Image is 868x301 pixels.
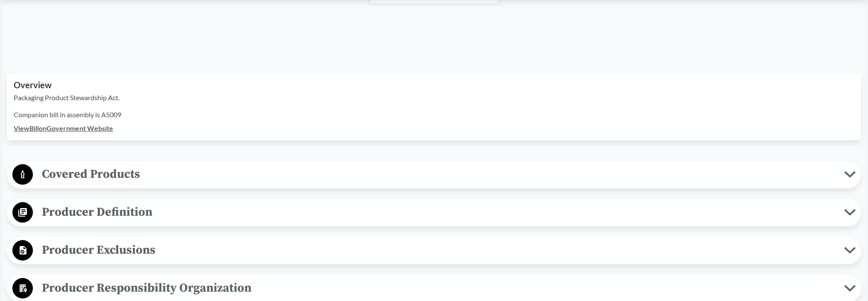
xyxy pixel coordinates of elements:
h2: Overview [14,80,854,90]
span: Producer Exclusions [33,240,844,260]
span: Covered Products [33,165,844,184]
a: ViewBillonGovernment Website [14,124,113,132]
p: Companion bill in assembly is A5009 [14,110,854,120]
span: Producer Definition [33,203,844,222]
button: Producer Exclusions [10,240,858,261]
p: Packaging Product Stewardship Act. [14,93,854,103]
button: Covered Products [10,164,858,185]
button: Producer Definition [10,202,858,223]
button: Producer Responsibility Organization [10,278,858,299]
span: Producer Responsibility Organization [33,278,844,298]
